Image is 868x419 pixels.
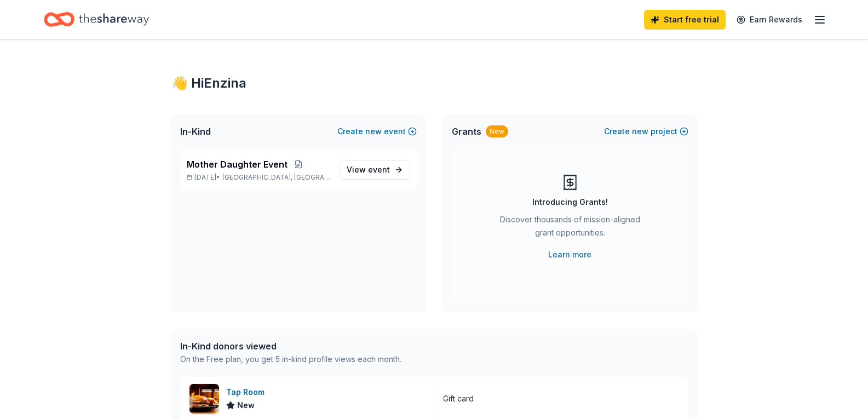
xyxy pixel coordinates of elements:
[347,163,390,176] span: View
[226,386,269,399] div: Tap Room
[189,384,219,414] img: Image for Tap Room
[644,10,726,30] a: Start free trial
[171,74,697,92] div: 👋 Hi Enzina
[44,7,149,32] a: Home
[187,158,288,171] span: Mother Daughter Event
[368,165,390,174] span: event
[180,340,401,353] div: In-Kind donors viewed
[604,125,688,138] button: Createnewproject
[730,10,809,30] a: Earn Rewards
[337,125,417,138] button: Createnewevent
[443,392,474,405] div: Gift card
[340,160,410,180] a: View event
[222,173,330,182] span: [GEOGRAPHIC_DATA], [GEOGRAPHIC_DATA]
[180,353,401,366] div: On the Free plan, you get 5 in-kind profile views each month.
[548,248,591,261] a: Learn more
[496,213,645,244] div: Discover thousands of mission-aligned grant opportunities.
[632,125,648,138] span: new
[180,125,211,138] span: In-Kind
[237,399,255,412] span: New
[452,125,481,138] span: Grants
[187,173,331,182] p: [DATE] •
[532,196,608,209] div: Introducing Grants!
[486,125,508,137] div: New
[365,125,382,138] span: new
